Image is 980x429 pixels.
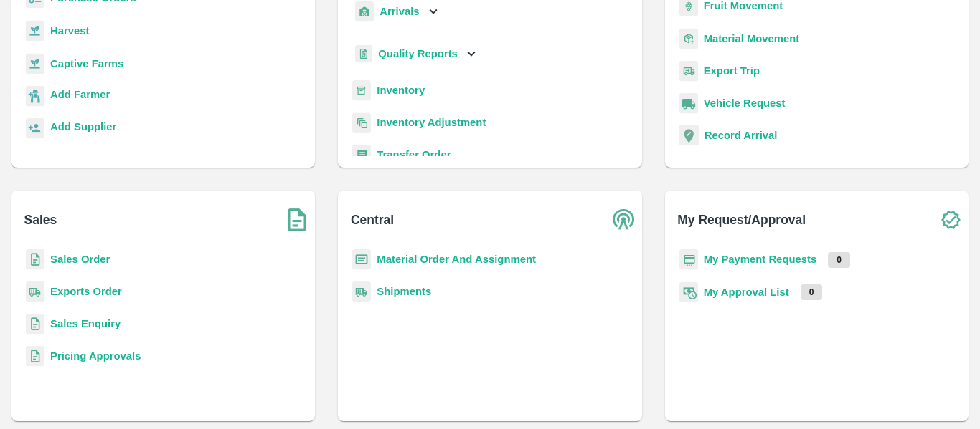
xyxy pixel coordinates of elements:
img: delivery [679,61,698,82]
a: Exports Order [50,286,122,297]
div: Quality Reports [352,39,479,69]
img: central [606,202,642,238]
a: Record Arrival [705,130,778,141]
a: Inventory [377,85,425,96]
img: whArrival [355,1,374,22]
a: Shipments [377,286,431,297]
b: Central [351,210,394,230]
img: qualityReport [355,45,372,63]
a: Material Movement [704,33,800,44]
img: material [679,28,698,49]
a: Transfer Order [377,149,451,160]
a: Vehicle Request [704,97,786,109]
a: Inventory Adjustment [377,117,486,128]
a: Sales Order [50,254,110,265]
a: Harvest [50,25,89,37]
a: My Approval List [704,286,789,298]
img: sales [26,314,44,334]
img: whInventory [352,80,371,101]
img: recordArrival [679,125,699,145]
img: whTransfer [352,145,371,165]
img: shipments [352,281,371,302]
a: Sales Enquiry [50,318,121,329]
b: Arrivals [380,6,419,17]
img: sales [26,346,44,367]
img: soSales [279,202,315,238]
b: Sales [24,210,57,230]
a: Add Farmer [50,87,110,106]
img: farmer [26,86,44,107]
img: harvest [26,20,44,42]
a: Export Trip [704,65,760,77]
b: Add Farmer [50,89,110,100]
img: payment [679,249,698,270]
a: Captive Farms [50,58,123,69]
img: inventory [352,112,371,133]
img: supplier [26,118,44,139]
img: harvest [26,53,44,74]
a: Material Order And Assignment [377,254,536,265]
img: vehicle [679,93,698,114]
img: check [933,202,969,238]
img: centralMaterial [352,249,371,270]
p: 0 [828,252,850,268]
img: sales [26,249,44,270]
a: My Payment Requests [704,254,817,265]
img: approval [679,281,698,303]
img: shipments [26,281,44,302]
b: Quality Reports [378,48,458,59]
b: Add Supplier [50,121,116,132]
a: Add Supplier [50,119,116,138]
a: Pricing Approvals [50,350,141,362]
b: My Request/Approval [677,210,806,230]
p: 0 [801,284,823,300]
